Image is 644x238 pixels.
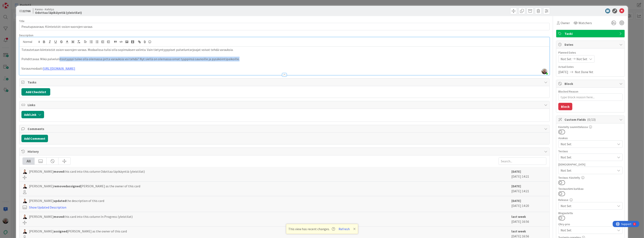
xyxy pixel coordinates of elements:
img: VP [22,184,27,189]
span: Not Set [561,227,613,233]
img: VP [22,199,27,203]
span: Kenno - Kehitys [35,8,82,11]
span: Support [9,1,19,6]
span: Watchers [579,20,592,25]
div: Testaustiimi kurkkaa [558,187,623,190]
img: p6a4HZyo4Mr4c9ktn731l0qbKXGT4cnd.jpg [542,68,547,74]
div: [DATE] 14:21 [511,184,546,194]
button: Add Checklist [21,88,50,96]
span: Not Set [561,142,615,147]
span: Not Set [561,168,615,173]
span: Not Set [561,155,615,160]
input: type card name here... [19,23,550,30]
b: [DATE] [511,199,521,203]
b: [DATE] [511,184,521,188]
div: [DEMOGRAPHIC_DATA] [558,163,623,166]
a: Show Updated Description [29,205,66,209]
span: ( 0/13 ) [587,117,596,122]
button: Block [558,103,572,110]
p: Pohdittavaa: Mikä palveluliitostyyppi tulee olla olemassa jotta varauksia voi tehdä? Nyt siellä o... [21,57,547,61]
span: Block [565,81,617,86]
img: VP [22,215,27,219]
span: ID [19,8,30,13]
span: [PERSON_NAME] this card into this column Odottaa läpikäyntiä (yleistilat) [29,169,145,174]
span: [PERSON_NAME] [PERSON_NAME] as the owner of this card [29,229,127,234]
b: Odottaa läpikäyntiä (yleistilat) [35,11,82,14]
span: Planned Dates [558,50,623,55]
b: removed [54,184,67,188]
label: Blocked Reason [558,90,578,93]
div: [DATE] 16:56 [511,214,546,224]
div: 4 [21,2,22,5]
span: Comments [28,126,542,131]
span: Not Done Yet [575,69,593,74]
span: History [28,149,542,154]
div: Testaus: Käsitelty [558,176,623,179]
input: Search... [499,157,546,165]
b: [DATE] [511,169,521,174]
img: VP [22,169,27,174]
div: Blogautettu [558,212,623,215]
div: Asiakas [558,137,623,140]
button: Add Link [21,111,44,118]
span: Tasks [28,80,542,85]
div: Käsitelty suunnittelussa [558,125,623,128]
div: All [23,158,35,165]
img: VP [22,229,27,234]
b: assigned [67,184,81,188]
span: [PERSON_NAME] this card into this column In Progress (yleistilat) [29,214,133,219]
span: Dates [565,42,617,47]
span: Description [19,33,33,37]
a: [URL][DOMAIN_NAME] [43,66,75,70]
span: This view has recent changes. [288,226,335,231]
label: Title [19,19,25,23]
b: moved [54,215,64,219]
div: Release [558,198,623,201]
span: Links [28,102,542,107]
span: [DATE] [558,69,568,74]
span: [PERSON_NAME] [PERSON_NAME] as the owner of this card [29,184,140,189]
div: Testaus [558,150,623,153]
button: Refresh [337,226,351,232]
span: Taski [565,31,617,36]
b: last week [511,215,526,219]
span: Not Set [576,56,587,61]
b: 22766 [22,9,30,13]
b: assigned [54,229,67,233]
span: Not Set [561,56,572,61]
p: Varausmodaali: [21,66,547,71]
span: Owner [561,20,570,25]
b: updated [54,199,66,203]
div: Ohry-prio [558,223,623,226]
div: [DATE] 14:20 [511,198,546,210]
span: Custom Fields [565,117,617,122]
span: Actual Dates [558,65,623,69]
b: last week [511,229,526,233]
p: Toteutetaan kiinteistöt osion vuorojen varaus. Modaalissa tulisi olla sopimuksen valinta. Vain ti... [21,47,547,52]
button: Add Comment [21,135,48,142]
span: Not Set [561,203,615,208]
b: moved [54,169,64,174]
span: [PERSON_NAME] the description of this card [29,198,104,203]
div: [DATE] 14:21 [511,169,546,179]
